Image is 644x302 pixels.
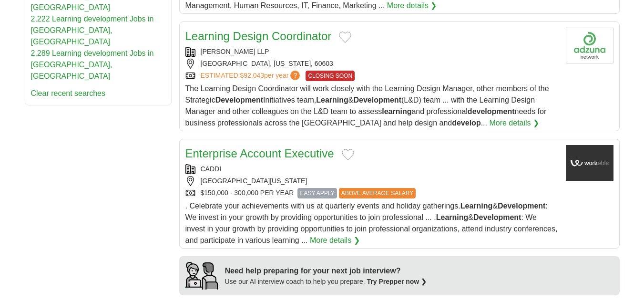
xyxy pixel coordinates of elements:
a: Try Prepper now ❯ [367,278,427,285]
strong: development [468,107,515,115]
img: Company logo [566,145,613,181]
strong: Development [354,96,401,104]
span: . Celebrate your achievements with us at quarterly events and holiday gatherings. & : We invest i... [185,202,558,244]
strong: Learning [460,202,493,210]
div: [GEOGRAPHIC_DATA][US_STATE] [185,176,558,186]
span: CLOSING SOON [306,71,355,81]
a: ESTIMATED:$92,043per year? [201,71,302,81]
div: Need help preparing for your next job interview? [225,265,427,277]
a: Learning Design Coordinator [185,30,332,42]
a: Clear recent searches [31,89,106,97]
strong: learning [382,107,411,115]
a: 2,222 Learning development Jobs in [GEOGRAPHIC_DATA], [GEOGRAPHIC_DATA] [31,15,154,46]
strong: develop [452,119,480,127]
div: [GEOGRAPHIC_DATA], [US_STATE], 60603 [185,59,558,69]
div: CADDI [185,164,558,174]
span: ABOVE AVERAGE SALARY [339,188,416,198]
div: [PERSON_NAME] LLP [185,47,558,57]
strong: Development [215,96,263,104]
button: Add to favorite jobs [342,149,354,160]
a: More details ❯ [489,117,539,129]
span: EASY APPLY [297,188,337,198]
a: Enterprise Account Executive [185,147,334,160]
div: $150,000 - 300,000 PER YEAR [185,188,558,198]
span: $92,043 [240,72,264,79]
img: Company logo [566,28,613,63]
span: The Learning Design Coordinator will work closely with the Learning Design Manager, other members... [185,84,549,127]
button: Add to favorite jobs [339,31,351,43]
strong: Learning [316,96,348,104]
a: 2,289 Learning development Jobs in [GEOGRAPHIC_DATA], [GEOGRAPHIC_DATA] [31,49,154,80]
strong: Learning [436,213,469,221]
strong: Development [498,202,545,210]
strong: Development [473,213,521,221]
div: Use our AI interview coach to help you prepare. [225,277,427,287]
span: ? [290,71,300,80]
a: More details ❯ [310,235,360,246]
